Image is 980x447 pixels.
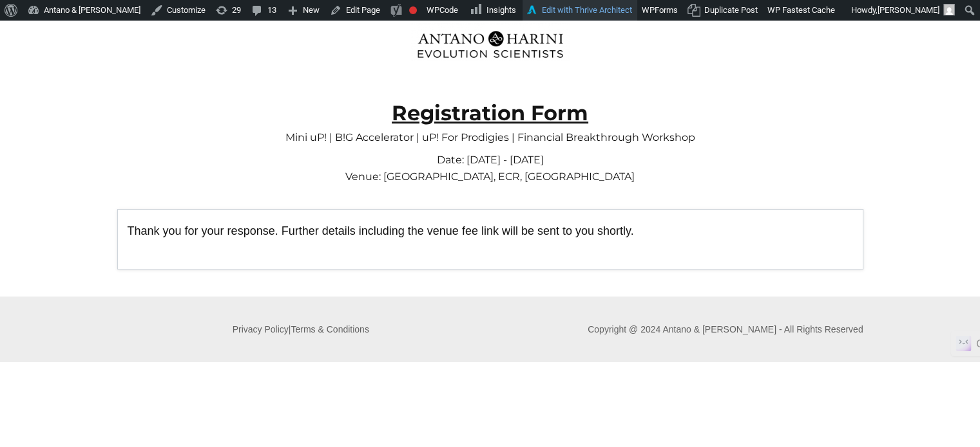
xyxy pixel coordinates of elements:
[486,5,516,15] span: Insights
[233,324,289,334] a: Privacy Policy
[345,154,635,183] span: Date: [DATE] - [DATE] Venue: [GEOGRAPHIC_DATA], ECR, [GEOGRAPHIC_DATA]
[878,5,939,15] span: [PERSON_NAME]
[409,6,417,14] div: Focus keyphrase not set
[291,324,369,334] a: Terms & Conditions
[392,100,588,125] strong: Registration Form
[588,320,863,338] p: Copyright @ 2024 Antano & [PERSON_NAME] - All Rights Reserved
[128,219,853,259] p: Thank you for your response. Further details including the venue fee link will be sent to you sho...
[117,122,863,141] p: Mini uP! | B!G Accelerator | uP! For Prodigies | Financial Breakthrough Workshop
[410,23,570,66] img: Evolution-Scientist (2)
[117,320,485,338] p: |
